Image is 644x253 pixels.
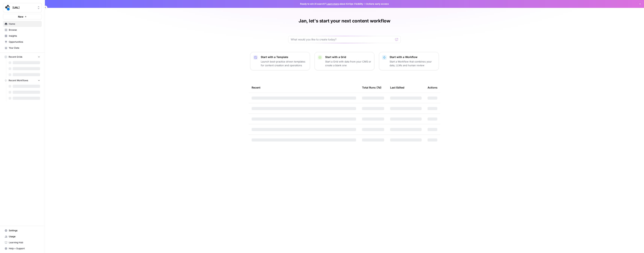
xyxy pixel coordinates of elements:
h1: Jan, let's start your next content workflow [299,18,390,24]
button: Start with a GridStart a Grid with data from your CMS or create a blank one [315,52,374,70]
button: Recent Workflows [3,78,42,83]
input: What would you like to create today? [291,38,394,41]
button: Workspace: spot.ai [3,3,42,12]
a: Your Data [3,45,42,51]
p: Start with a Template [261,55,307,59]
span: [URL] [13,6,35,10]
a: Usage [3,234,42,240]
div: Last Edited [390,82,404,93]
span: New [18,15,23,19]
p: Start a Grid with data from your CMS or create a blank one [325,60,371,67]
span: Insights [9,34,40,38]
span: Help + Support [9,247,40,250]
span: Recent Grids [9,55,22,59]
p: Start with a Grid [325,55,371,59]
span: Browse [9,28,40,32]
p: Launch best-practice driven templates for content creation and operations [261,60,307,67]
div: Total Runs (7d) [362,82,381,93]
span: Actions early access [366,2,389,6]
span: Home [9,22,40,26]
span: Learning Hub [9,241,40,244]
span: Settings [9,229,40,232]
button: Help + Support [3,246,42,252]
span: Opportunities [9,40,40,44]
a: Learn more [326,2,339,5]
div: Recent [252,82,356,93]
button: New [3,14,42,19]
button: Start with a TemplateLaunch best-practice driven templates for content creation and operations [250,52,310,70]
a: Insights [3,33,42,39]
a: Home [3,21,42,27]
a: Settings [3,228,42,234]
img: spot.ai Logo [4,4,11,11]
a: Learning Hub [3,240,42,246]
p: Start with a Workflow [390,55,436,59]
button: Recent Grids [3,54,42,60]
a: Browse [3,27,42,33]
span: Recent Workflows [9,79,28,82]
span: Usage [9,235,40,238]
div: Actions [428,82,438,93]
button: Start with a WorkflowStart a Workflow that combines your data, LLMs and human review [379,52,439,70]
span: Your Data [9,46,40,50]
a: Opportunities [3,39,42,45]
p: Start a Workflow that combines your data, LLMs and human review [390,60,436,67]
span: Ready to win AI search? about AirOps Visibility [300,2,363,6]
